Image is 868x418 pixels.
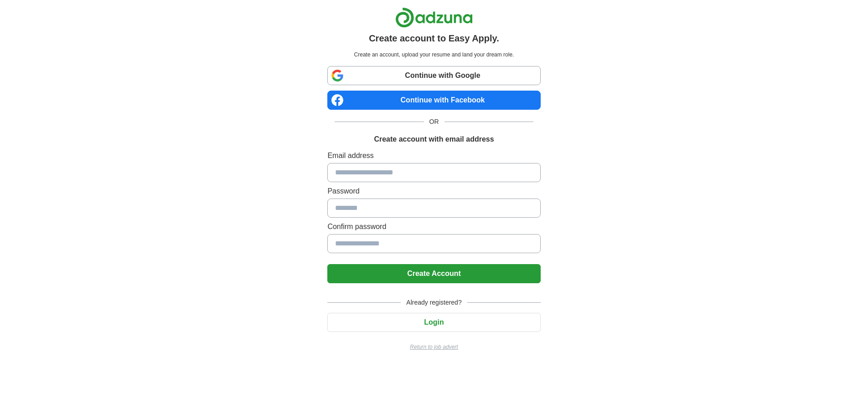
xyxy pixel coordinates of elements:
a: Continue with Google [327,66,540,85]
a: Return to job advert [327,343,540,351]
span: Already registered? [401,298,467,307]
h1: Create account with email address [374,134,494,145]
span: OR [424,117,444,127]
img: Adzuna logo [395,7,473,28]
button: Login [327,313,540,332]
label: Password [327,186,540,197]
p: Create an account, upload your resume and land your dream role. [329,51,538,59]
label: Confirm password [327,221,540,232]
label: Email address [327,150,540,161]
button: Create Account [327,264,540,283]
a: Login [327,318,540,326]
h1: Create account to Easy Apply. [369,31,499,45]
a: Continue with Facebook [327,91,540,110]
